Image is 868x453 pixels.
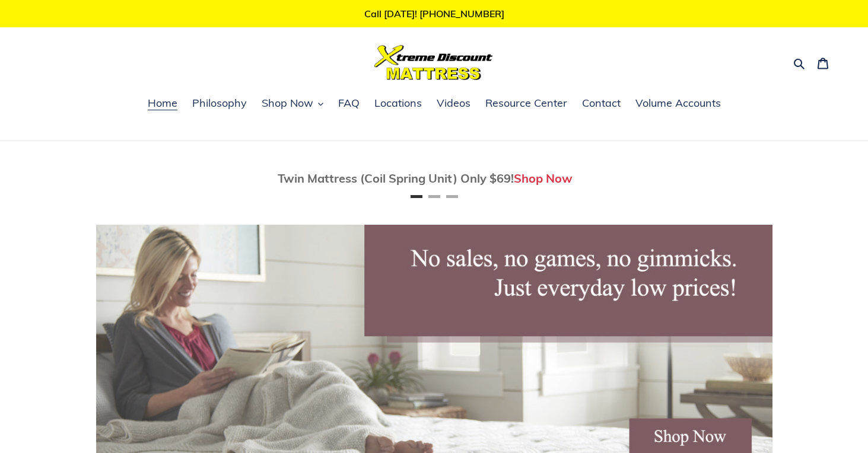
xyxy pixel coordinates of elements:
[374,96,422,110] span: Locations
[514,171,573,186] a: Shop Now
[485,96,567,110] span: Resource Center
[142,95,183,113] a: Home
[428,195,440,198] button: Page 2
[431,95,476,113] a: Videos
[629,95,727,113] a: Volume Accounts
[338,96,360,110] span: FAQ
[368,95,428,113] a: Locations
[437,96,470,110] span: Videos
[411,195,422,198] button: Page 1
[582,96,621,110] span: Contact
[332,95,365,113] a: FAQ
[374,45,493,80] img: Xtreme Discount Mattress
[479,95,573,113] a: Resource Center
[262,96,313,110] span: Shop Now
[192,96,247,110] span: Philosophy
[446,195,458,198] button: Page 3
[576,95,627,113] a: Contact
[278,171,514,186] span: Twin Mattress (Coil Spring Unit) Only $69!
[186,95,253,113] a: Philosophy
[256,95,329,113] button: Shop Now
[635,96,721,110] span: Volume Accounts
[148,96,177,110] span: Home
